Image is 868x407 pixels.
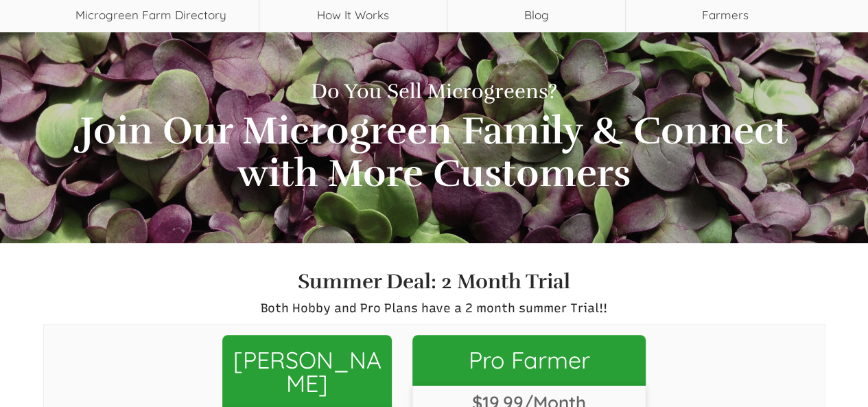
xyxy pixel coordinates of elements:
[54,110,815,194] h2: Join Our Microgreen Family & Connect with More Customers
[261,301,607,316] span: Both Hobby and Pro Plans have a 2 month summer Trial!!
[54,80,815,103] h1: Do You Sell Microgreens?
[298,269,570,294] strong: Summer Deal: 2 Month Trial
[412,335,645,386] a: Pro Farmer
